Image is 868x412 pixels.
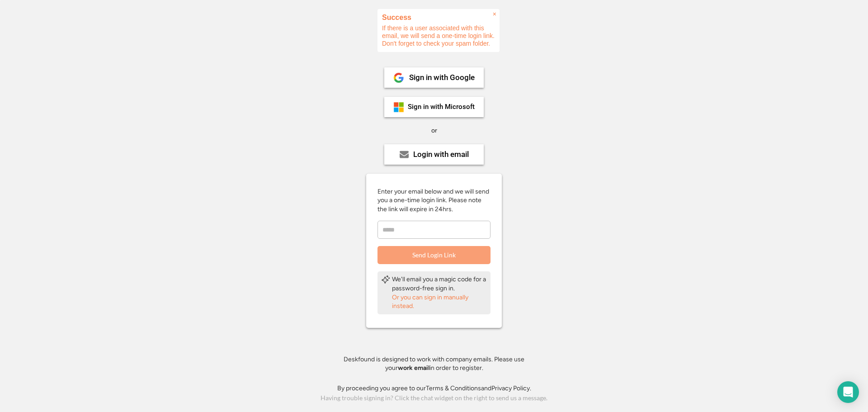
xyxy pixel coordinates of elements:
[409,74,475,81] div: Sign in with Google
[837,381,859,403] div: Open Intercom Messenger
[332,355,536,373] div: Deskfound is designed to work with company emails. Please use your in order to register.
[392,293,487,311] div: Or you can sign in manually instead.
[393,72,404,83] img: 1024px-Google__G__Logo.svg.png
[377,187,491,214] div: Enter your email below and we will send you a one-time login link. Please note the link will expi...
[393,102,404,113] img: ms-symbollockup_mssymbol_19.png
[426,384,481,392] a: Terms & Conditions
[377,9,500,52] div: If there is a user associated with this email, we will send a one-time login link. Don't forget t...
[337,384,531,393] div: By proceeding you agree to our and
[413,151,469,158] div: Login with email
[392,275,487,293] div: We'll email you a magic code for a password-free sign in.
[398,364,429,372] strong: work email
[382,14,495,21] h2: Success
[431,126,437,135] div: or
[408,104,475,110] div: Sign in with Microsoft
[491,384,531,392] a: Privacy Policy.
[493,10,496,18] span: ×
[377,246,491,264] button: Send Login Link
